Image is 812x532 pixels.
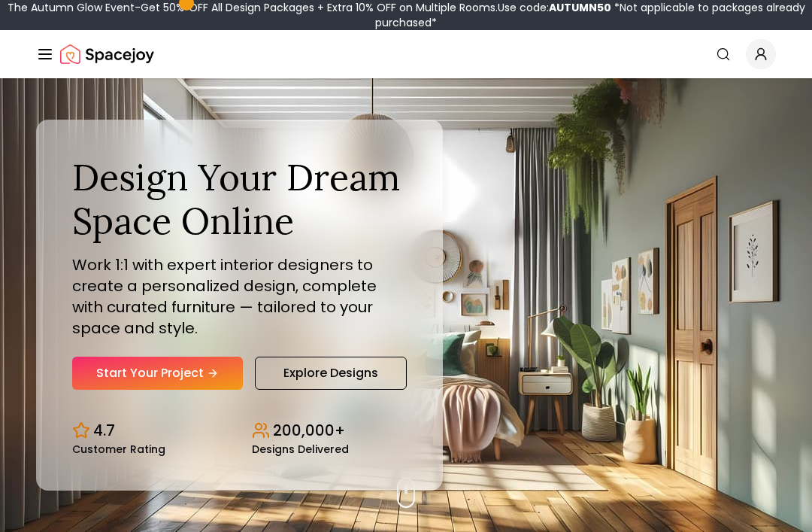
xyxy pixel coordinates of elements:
[72,444,165,454] small: Customer Rating
[60,39,154,69] img: Spacejoy Logo
[60,39,154,69] a: Spacejoy
[72,156,407,242] h1: Design Your Dream Space Online
[72,408,407,454] div: Design stats
[93,420,115,441] p: 4.7
[72,254,407,339] p: Work 1:1 with expert interior designers to create a personalized design, complete with curated fu...
[252,444,349,454] small: Designs Delivered
[36,30,776,78] nav: Global
[273,420,345,441] p: 200,000+
[255,357,407,390] a: Explore Designs
[72,357,243,390] a: Start Your Project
